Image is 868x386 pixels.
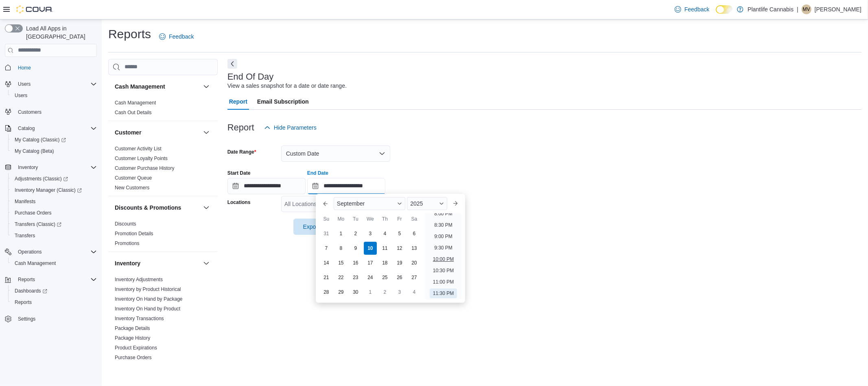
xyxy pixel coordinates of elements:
[23,24,97,41] span: Load All Apps in [GEOGRAPHIC_DATA]
[364,213,377,226] div: We
[11,146,57,156] a: My Catalog (Beta)
[11,219,65,229] a: Transfers (Classic)
[425,213,462,299] ul: Time
[227,178,306,194] input: Press the down key to open a popover containing a calendar.
[15,247,45,257] button: Operations
[15,107,97,117] span: Customers
[378,256,391,269] div: day-18
[2,274,100,285] button: Reports
[115,165,175,171] span: Customer Purchase History
[393,286,406,299] div: day-3
[431,209,456,219] li: 8:00 PM
[320,271,333,284] div: day-21
[115,355,152,360] a: Purchase Orders
[115,204,200,212] button: Discounts & Promotions
[349,213,362,226] div: Tu
[797,4,798,14] p: |
[11,208,97,218] span: Purchase Orders
[11,231,38,241] a: Transfers
[15,92,27,99] span: Users
[2,62,100,74] button: Home
[108,219,218,252] div: Discounts & Promotions
[430,254,457,264] li: 10:00 PM
[431,243,456,253] li: 9:30 PM
[115,240,140,247] span: Promotions
[115,276,163,283] span: Inventory Adjustments
[115,145,162,152] span: Customer Activity List
[8,196,100,207] button: Manifests
[748,4,794,14] p: Plantlife Cannabis
[15,107,45,117] a: Customers
[393,242,406,255] div: day-12
[115,296,183,302] a: Inventory On Hand by Package
[18,109,42,115] span: Customers
[15,79,34,89] button: Users
[431,232,456,241] li: 9:00 PM
[15,163,41,172] button: Inventory
[349,256,362,269] div: day-16
[364,242,377,255] div: day-10
[115,100,156,106] span: Cash Management
[410,200,423,207] span: 2025
[201,203,211,213] button: Discounts & Promotions
[430,266,457,275] li: 10:30 PM
[11,219,97,229] span: Transfers (Classic)
[115,230,153,237] span: Promotion Details
[15,221,61,228] span: Transfers (Classic)
[408,256,421,269] div: day-20
[364,286,377,299] div: day-1
[15,198,35,205] span: Manifests
[8,134,100,145] a: My Catalog (Classic)
[2,78,100,90] button: Users
[2,123,100,134] button: Catalog
[11,286,97,296] span: Dashboards
[335,242,348,255] div: day-8
[115,259,140,267] h3: Inventory
[320,227,333,240] div: day-31
[115,241,140,246] a: Promotions
[115,259,200,267] button: Inventory
[115,345,157,351] a: Product Expirations
[15,63,97,73] span: Home
[115,335,150,341] a: Package History
[307,170,328,176] label: End Date
[108,26,151,42] h1: Reports
[115,156,168,161] a: Customer Loyalty Points
[8,297,100,308] button: Reports
[169,33,194,41] span: Feedback
[15,314,97,324] span: Settings
[11,91,97,100] span: Users
[378,271,391,284] div: day-25
[115,354,152,361] span: Purchase Orders
[8,173,100,184] a: Adjustments (Classic)
[115,185,149,191] a: New Customers
[307,178,385,194] input: Press the down key to enter a popover containing a calendar. Press the escape key to close the po...
[108,144,218,196] div: Customer
[15,247,97,257] span: Operations
[349,242,362,255] div: day-9
[15,275,38,284] button: Reports
[274,124,317,132] span: Hide Parameters
[15,232,35,239] span: Transfers
[8,230,100,241] button: Transfers
[115,128,200,137] button: Customer
[115,82,200,91] button: Cash Management
[15,314,39,324] a: Settings
[115,221,136,227] a: Discounts
[15,124,38,133] button: Catalog
[18,164,38,171] span: Inventory
[431,220,456,230] li: 8:30 PM
[293,219,339,235] button: Export
[115,184,149,191] span: New Customers
[393,256,406,269] div: day-19
[115,325,150,331] a: Package Details
[11,174,71,184] a: Adjustments (Classic)
[408,242,421,255] div: day-13
[115,128,141,137] h3: Customer
[15,210,52,216] span: Purchase Orders
[393,271,406,284] div: day-26
[15,275,97,284] span: Reports
[108,275,218,385] div: Inventory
